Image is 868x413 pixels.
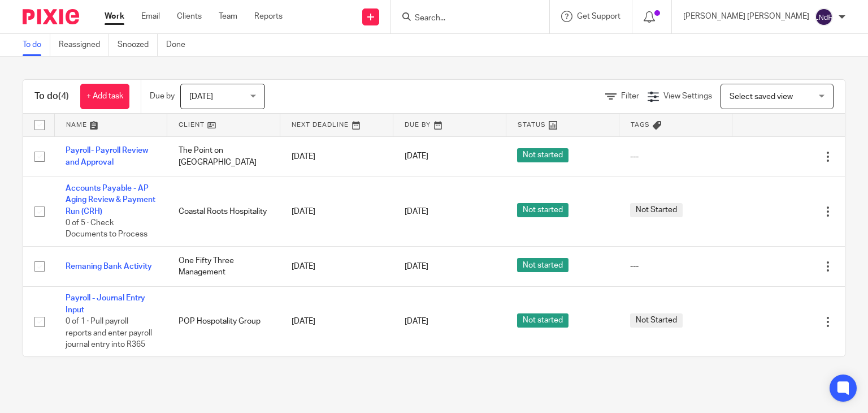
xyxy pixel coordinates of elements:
[189,93,213,101] span: [DATE]
[405,153,428,161] span: [DATE]
[105,11,124,22] a: Work
[577,12,620,20] span: Get Support
[663,92,712,100] span: View Settings
[141,11,160,22] a: Email
[630,203,683,217] span: Not Started
[66,219,147,239] span: 0 of 5 · Check Documents to Process
[630,313,683,328] span: Not Started
[280,287,393,356] td: [DATE]
[167,287,280,356] td: POP Hospotality Group
[66,147,148,166] a: Payroll- Payroll Review and Approval
[630,151,721,162] div: ---
[219,11,237,22] a: Team
[23,9,79,24] img: Pixie
[254,11,283,22] a: Reports
[280,177,393,246] td: [DATE]
[517,258,568,272] span: Not started
[517,148,568,162] span: Not started
[405,208,428,216] span: [DATE]
[59,34,109,56] a: Reassigned
[280,136,393,177] td: [DATE]
[280,247,393,287] td: [DATE]
[167,247,280,287] td: One Fifty Three Management
[150,91,175,102] p: Due by
[66,184,155,216] a: Accounts Payable - AP Aging Review & Payment Run (CRH)
[517,313,568,328] span: Not started
[66,294,145,313] a: Payroll - Journal Entry Input
[58,92,69,101] span: (4)
[34,91,69,102] h1: To do
[80,84,129,109] a: + Add task
[414,14,515,24] input: Search
[630,261,721,272] div: ---
[66,263,152,270] a: Remaning Bank Activity
[166,34,194,56] a: Done
[815,8,833,26] img: svg%3E
[167,177,280,246] td: Coastal Roots Hospitality
[23,34,50,56] a: To do
[167,136,280,177] td: The Point on [GEOGRAPHIC_DATA]
[66,317,152,349] span: 0 of 1 · Pull payroll reports and enter payroll journal entry into R365
[621,92,639,100] span: Filter
[631,122,650,128] span: Tags
[118,34,158,56] a: Snoozed
[730,93,793,101] span: Select saved view
[405,318,428,326] span: [DATE]
[405,263,428,270] span: [DATE]
[517,203,568,217] span: Not started
[177,11,202,22] a: Clients
[683,11,809,22] p: [PERSON_NAME] [PERSON_NAME]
